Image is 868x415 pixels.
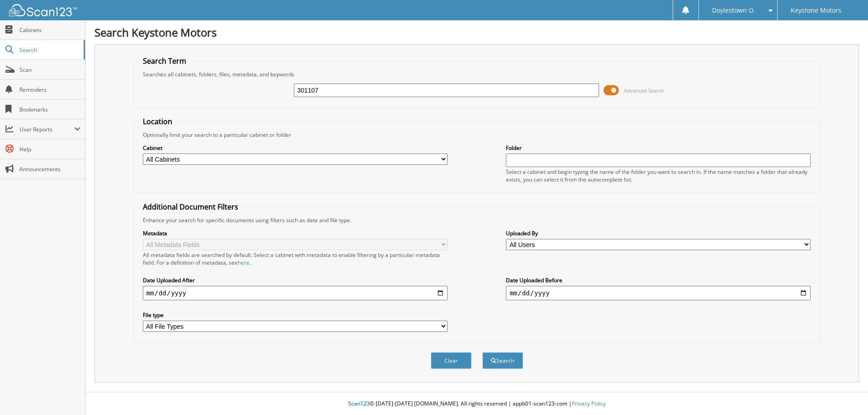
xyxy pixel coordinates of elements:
div: © [DATE]-[DATE] [DOMAIN_NAME]. All rights reserved | appb01-scan123-com | [85,393,868,415]
label: Cabinet [143,144,448,152]
span: Reminders [19,86,80,93]
h1: Search Keystone Motors [94,25,859,40]
a: here [238,259,250,266]
label: Metadata [143,229,448,237]
label: Date Uploaded After [143,276,448,284]
span: Advanced Search [624,87,664,94]
span: Search [19,46,79,54]
input: start [143,286,448,300]
span: Announcements [19,165,80,173]
label: File type [143,311,448,319]
span: Cabinets [19,26,80,34]
span: User Reports [19,126,74,133]
span: Bookmarks [19,106,80,113]
img: scan123-logo-white.svg [9,4,77,16]
button: Clear [431,352,472,369]
legend: Location [138,117,177,126]
span: Keystone Motors [791,8,841,13]
legend: Additional Document Filters [138,202,243,212]
span: Doylestown O. [712,8,755,13]
div: Enhance your search for specific documents using filters such as date and file type. [138,216,816,224]
span: Scan [19,66,80,74]
span: Scan123 [348,400,370,407]
div: All metadata fields are searched by default. Select a cabinet with metadata to enable filtering b... [143,251,448,266]
label: Folder [506,144,811,152]
button: Search [482,352,523,369]
div: Select a cabinet and begin typing the name of the folder you want to search in. If the name match... [506,168,811,183]
div: Optionally limit your search to a particular cabinet or folder [138,131,816,139]
label: Date Uploaded Before [506,276,811,284]
div: Searches all cabinets, folders, files, metadata, and keywords [138,70,816,78]
span: Help [19,145,80,153]
input: end [506,286,811,300]
a: Privacy Policy [572,400,606,407]
legend: Search Term [138,56,191,66]
label: Uploaded By [506,229,811,237]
